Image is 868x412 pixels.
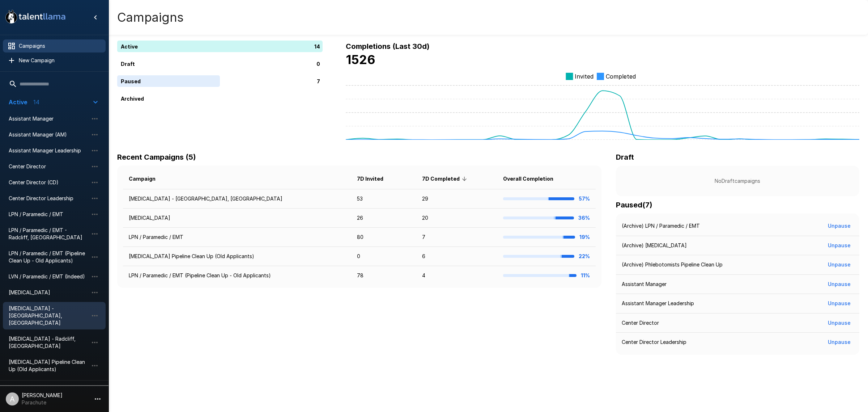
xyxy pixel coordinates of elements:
button: Unpause [825,336,854,349]
td: 26 [351,209,417,228]
p: Center Director Leadership [622,339,686,346]
p: Center Director [622,319,659,327]
td: 53 [351,189,417,209]
td: 7 [416,228,497,247]
b: 11% [581,272,590,278]
button: Unpause [825,258,854,272]
td: 20 [416,209,497,228]
b: Completions (Last 30d) [346,42,430,51]
span: Campaign [129,175,165,183]
p: No Draft campaigns [627,177,848,185]
td: LPN / Paramedic / EMT [123,228,351,247]
b: 1526 [346,52,375,67]
h4: Campaigns [117,10,184,25]
p: Assistant Manager Leadership [622,300,694,307]
button: Unpause [825,278,854,291]
button: Unpause [825,239,854,252]
td: LPN / Paramedic / EMT (Pipeline Clean Up - Old Applicants) [123,266,351,285]
span: 7D Completed [422,175,469,183]
b: Paused ( 7 ) [616,201,652,209]
p: (Archive) [MEDICAL_DATA] [622,242,687,249]
td: 4 [416,266,497,285]
b: 57% [579,196,590,202]
p: 14 [314,43,320,50]
p: 0 [316,60,320,68]
td: 78 [351,266,417,285]
b: 22% [579,253,590,259]
b: Recent Campaigns (5) [117,153,196,161]
td: [MEDICAL_DATA] Pipeline Clean Up (Old Applicants) [123,247,351,266]
td: [MEDICAL_DATA] - [GEOGRAPHIC_DATA], [GEOGRAPHIC_DATA] [123,189,351,209]
td: [MEDICAL_DATA] [123,209,351,228]
td: 29 [416,189,497,209]
td: 6 [416,247,497,266]
span: Overall Completion [503,175,563,183]
p: 7 [317,77,320,85]
button: Unpause [825,316,854,330]
button: Unpause [825,297,854,310]
td: 80 [351,228,417,247]
p: (Archive) LPN / Paramedic / EMT [622,222,700,230]
p: Assistant Manager [622,281,667,288]
button: Unpause [825,219,854,233]
b: Draft [616,153,634,161]
td: 0 [351,247,417,266]
p: (Archive) Phlebotomists Pipeline Clean Up [622,261,723,268]
span: 7D Invited [357,175,393,183]
b: 19% [579,234,590,240]
b: 36% [578,215,590,221]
